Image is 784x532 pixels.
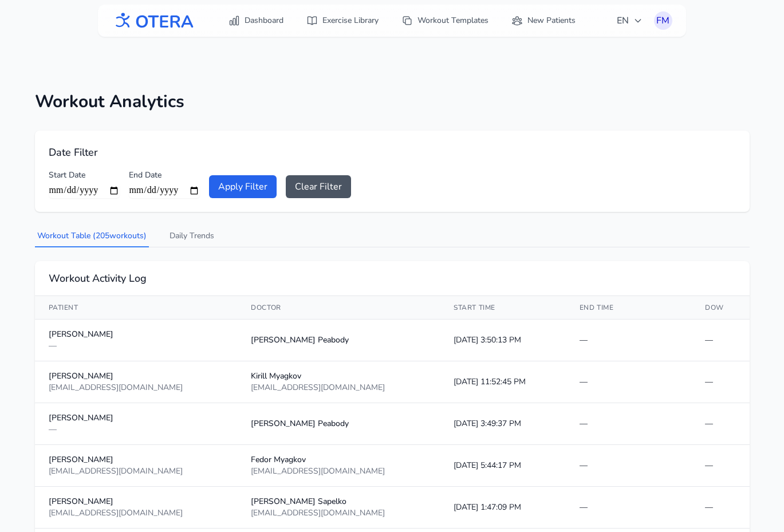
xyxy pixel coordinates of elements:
label: End Date [129,170,200,181]
td: — [566,487,692,529]
div: [EMAIL_ADDRESS][DOMAIN_NAME] [251,507,426,519]
td: — [691,403,749,445]
td: — [691,320,749,361]
a: Workout Templates [395,10,495,31]
span: EN [617,14,643,27]
td: [DATE] 5:44:17 PM [440,445,566,487]
td: — [566,403,692,445]
div: [PERSON_NAME] Peabody [251,418,426,429]
th: Doctor [237,296,440,320]
div: Kirill Myagkov [251,371,426,382]
th: Patient [35,296,238,320]
div: [EMAIL_ADDRESS][DOMAIN_NAME] [251,466,426,477]
button: Apply Filter [209,175,277,198]
div: [PERSON_NAME] [49,371,224,382]
td: [DATE] 3:49:37 PM [440,403,566,445]
div: [PERSON_NAME] Peabody [251,334,426,346]
label: Start Date [49,170,120,181]
td: [DATE] 3:50:13 PM [440,320,566,361]
td: — [691,361,749,403]
th: End Time [566,296,692,320]
div: [EMAIL_ADDRESS][DOMAIN_NAME] [49,382,224,393]
a: Exercise Library [300,10,385,31]
td: — [691,487,749,529]
h2: Date Filter [49,144,736,160]
td: — [566,445,692,487]
div: [EMAIL_ADDRESS][DOMAIN_NAME] [49,466,224,477]
h1: Workout Analytics [35,92,750,112]
td: — [566,320,692,361]
h2: Workout Activity Log [49,270,736,286]
div: [EMAIL_ADDRESS][DOMAIN_NAME] [49,507,224,519]
div: [PERSON_NAME] [49,412,224,424]
button: Workout Table (205workouts) [35,226,149,247]
div: — [49,424,224,435]
div: [PERSON_NAME] [49,454,224,466]
div: [PERSON_NAME] [49,329,224,340]
td: [DATE] 11:52:45 PM [440,361,566,403]
div: [PERSON_NAME] [49,496,224,507]
th: Start Time [440,296,566,320]
div: [EMAIL_ADDRESS][DOMAIN_NAME] [251,382,426,393]
button: Clear Filter [286,175,351,198]
td: — [691,445,749,487]
button: EN [610,9,649,32]
a: New Patients [505,10,582,31]
th: DOW [691,296,749,320]
div: — [49,340,224,352]
div: Fedor Myagkov [251,454,426,466]
button: FM [654,11,672,30]
img: OTERA logo [112,8,194,34]
a: Dashboard [222,10,290,31]
td: [DATE] 1:47:09 PM [440,487,566,529]
div: [PERSON_NAME] Sapelko [251,496,426,507]
button: Daily Trends [167,226,216,247]
td: — [566,361,692,403]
